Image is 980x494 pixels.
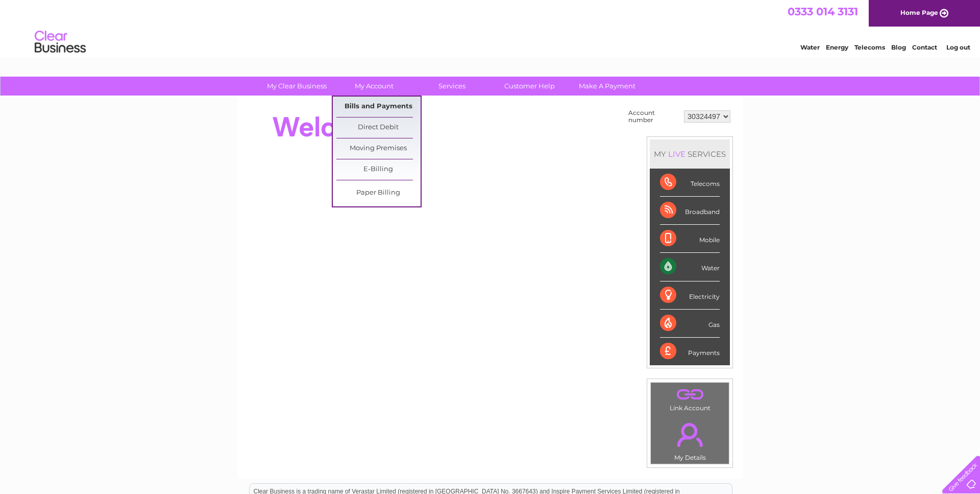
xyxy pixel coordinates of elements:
[660,338,720,365] div: Payments
[487,77,572,96] a: Customer Help
[660,281,720,310] div: Electricity
[800,43,820,51] a: Water
[250,6,732,50] div: Clear Business is a trading name of Verastar Limited (registered in [GEOGRAPHIC_DATA] No. 3667643...
[660,310,720,338] div: Gas
[912,43,937,51] a: Contact
[336,183,421,203] a: Paper Billing
[336,97,421,117] a: Bills and Payments
[660,197,720,225] div: Broadband
[34,27,86,58] img: logo.png
[410,77,494,96] a: Services
[255,77,339,96] a: My Clear Business
[946,43,970,51] a: Log out
[891,43,906,51] a: Blog
[788,5,858,18] a: 0333 014 3131
[336,138,421,159] a: Moving Premises
[660,225,720,253] div: Mobile
[653,417,726,453] a: .
[660,253,720,281] div: Water
[666,149,688,159] div: LIVE
[626,107,681,126] td: Account number
[565,77,649,96] a: Make A Payment
[660,169,720,197] div: Telecoms
[650,414,729,464] td: My Details
[653,385,726,403] a: .
[650,139,730,169] div: MY SERVICES
[826,43,848,51] a: Energy
[332,77,416,96] a: My Account
[336,117,421,138] a: Direct Debit
[336,159,421,180] a: E-Billing
[854,43,885,51] a: Telecoms
[650,382,729,414] td: Link Account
